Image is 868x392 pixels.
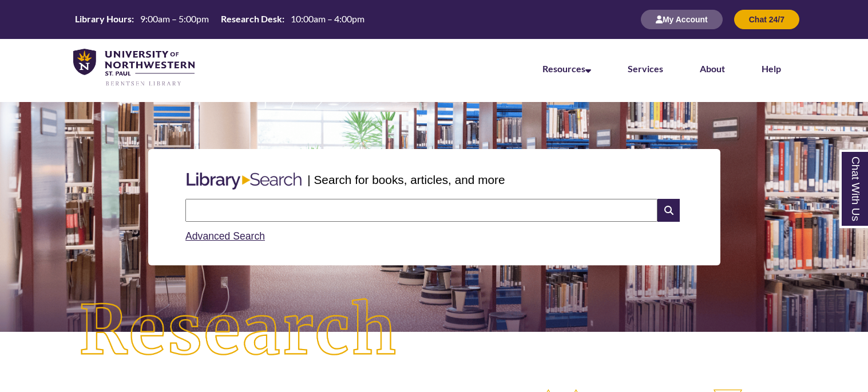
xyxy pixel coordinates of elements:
[628,63,663,74] a: Services
[216,13,286,25] th: Research Desk:
[641,14,723,24] a: My Account
[70,13,369,26] a: Hours Today
[73,49,195,87] img: UNWSP Library Logo
[700,63,725,74] a: About
[734,14,799,24] a: Chat 24/7
[307,171,505,189] p: | Search for books, articles, and more
[542,63,591,74] a: Resources
[641,10,723,29] button: My Account
[140,13,209,24] span: 9:00am – 5:00pm
[70,13,369,25] table: Hours Today
[734,10,799,29] button: Chat 24/7
[657,199,679,222] i: Search
[181,168,307,194] img: Libary Search
[291,13,364,24] span: 10:00am – 4:00pm
[185,230,265,242] a: Advanced Search
[70,13,136,25] th: Library Hours:
[762,63,781,74] a: Help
